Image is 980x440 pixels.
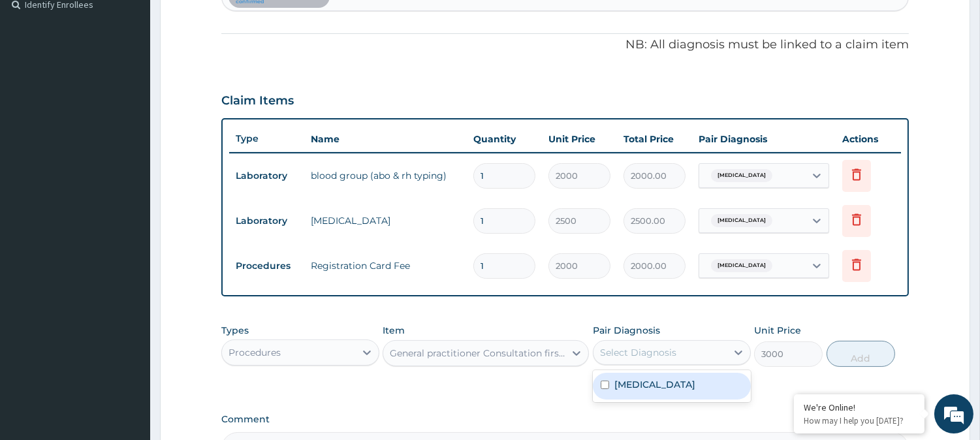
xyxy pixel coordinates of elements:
span: [MEDICAL_DATA] [711,169,772,182]
th: Unit Price [542,126,617,152]
div: Procedures [229,346,281,359]
div: We're Online! [804,401,915,413]
label: Item [383,324,405,337]
th: Quantity [467,126,542,152]
label: Unit Price [754,324,801,337]
td: Laboratory [229,164,304,188]
div: General practitioner Consultation first outpatient consultation [390,347,566,360]
span: [MEDICAL_DATA] [711,259,772,272]
span: We're online! [76,135,180,267]
div: Chat with us now [68,73,219,90]
span: [MEDICAL_DATA] [711,214,772,227]
td: Procedures [229,254,304,278]
th: Name [304,126,467,152]
label: [MEDICAL_DATA] [614,378,695,391]
p: NB: All diagnosis must be linked to a claim item [221,37,909,54]
textarea: Type your message and hit 'Enter' [7,298,249,343]
div: Minimize live chat window [214,7,245,38]
label: Types [221,325,249,336]
button: Add [827,341,895,367]
th: Total Price [617,126,692,152]
td: Registration Card Fee [304,253,467,279]
th: Type [229,127,304,151]
th: Pair Diagnosis [692,126,836,152]
h3: Claim Items [221,94,294,108]
td: blood group (abo & rh typing) [304,163,467,189]
label: Pair Diagnosis [593,324,660,337]
td: Laboratory [229,209,304,233]
p: How may I help you today? [804,415,915,426]
td: [MEDICAL_DATA] [304,208,467,234]
label: Comment [221,414,909,425]
img: d_794563401_company_1708531726252_794563401 [24,65,53,98]
div: Select Diagnosis [600,346,676,359]
th: Actions [836,126,901,152]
